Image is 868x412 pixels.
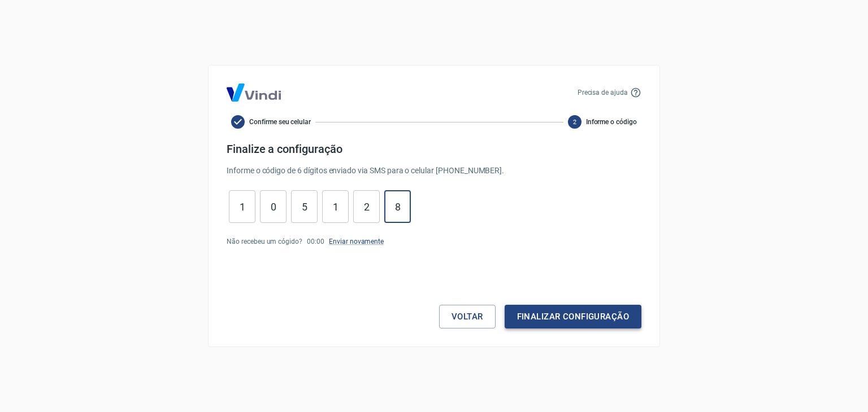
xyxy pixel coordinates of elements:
p: Precisa de ajuda [578,87,628,98]
span: Informe o código [586,117,637,127]
button: Voltar [439,305,496,328]
a: Enviar novamente [329,238,384,246]
span: Confirme seu celular [249,117,311,127]
img: Logo Vind [227,84,281,102]
p: Não recebeu um cógido? [227,236,302,247]
p: Informe o código de 6 dígitos enviado via SMS para o celular [PHONE_NUMBER] . [227,165,641,177]
h4: Finalize a configuração [227,142,641,156]
button: Finalizar configuração [505,305,641,328]
p: 00 : 00 [307,236,324,247]
text: 2 [573,119,576,126]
